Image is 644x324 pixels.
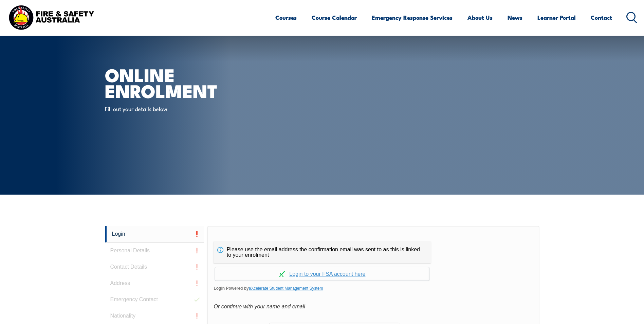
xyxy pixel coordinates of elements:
a: Contact [591,8,612,26]
a: aXcelerate Student Management System [249,286,323,291]
p: Fill out your details below [105,105,229,112]
a: Learner Portal [537,8,576,26]
div: Please use the email address the confirmation email was sent to as this is linked to your enrolment [214,241,431,263]
img: Log in withaxcelerate [279,271,285,277]
a: About Us [467,8,493,26]
h1: Online Enrolment [105,67,273,98]
a: Course Calendar [312,8,357,26]
a: Courses [275,8,297,26]
a: Login [105,226,204,242]
div: Or continue with your name and email [214,302,533,312]
a: Emergency Response Services [372,8,453,26]
a: News [508,8,522,26]
span: Login Powered by [214,283,533,293]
